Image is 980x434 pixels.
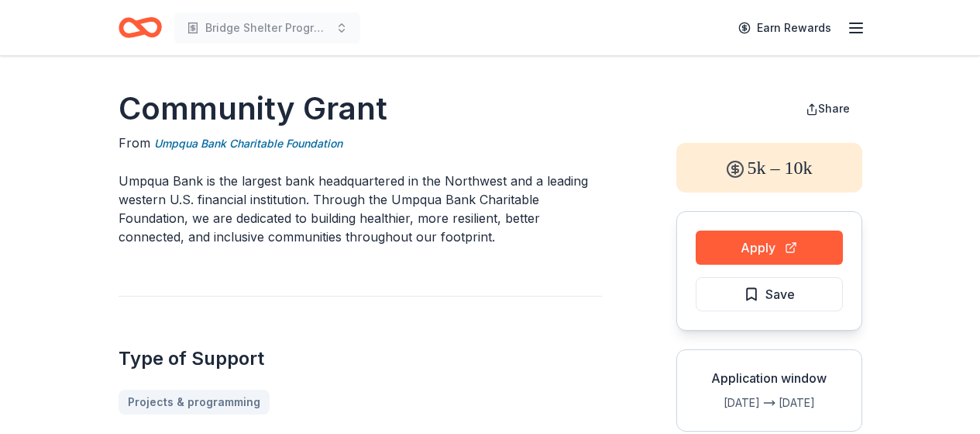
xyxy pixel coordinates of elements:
h1: Community Grant [119,87,602,130]
a: Projects & programming [119,390,270,415]
div: Application window [689,369,849,387]
button: Bridge Shelter Program [174,12,360,43]
button: Share [793,93,862,124]
span: Save [765,284,795,304]
span: Share [818,102,850,115]
span: Bridge Shelter Program [205,19,329,37]
a: Earn Rewards [729,14,841,42]
button: Apply [696,231,843,265]
div: [DATE] [689,394,760,412]
h2: Type of Support [119,346,602,371]
div: From [119,134,602,153]
a: Home [119,9,162,46]
button: Save [696,277,843,311]
p: Umpqua Bank is the largest bank headquartered in the Northwest and a leading western U.S. financi... [119,172,602,246]
div: [DATE] [779,394,849,412]
a: Umpqua Bank Charitable Foundation [154,134,342,153]
div: 5k – 10k [676,143,862,193]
